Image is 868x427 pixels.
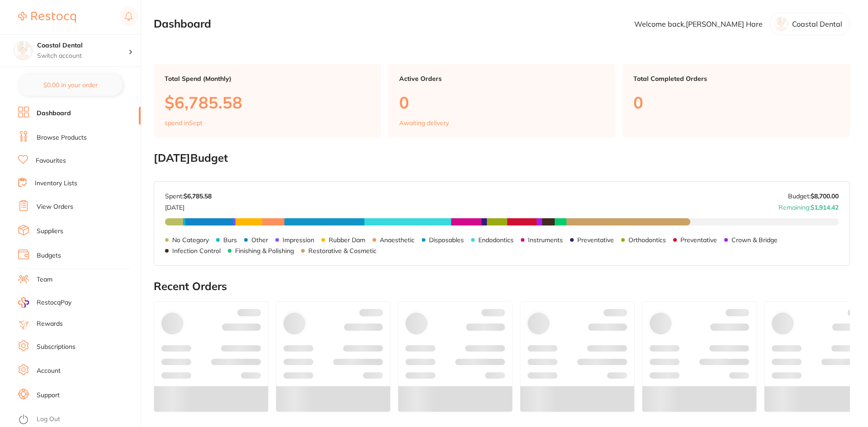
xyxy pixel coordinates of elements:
[577,236,614,244] p: Preventative
[223,236,237,244] p: Burs
[478,236,514,244] p: Endodontics
[399,93,605,112] p: 0
[165,200,212,211] p: [DATE]
[633,93,839,112] p: 0
[37,202,73,211] a: View Orders
[18,7,76,28] a: Restocq Logo
[251,236,268,244] p: Other
[37,227,63,236] a: Suppliers
[235,247,294,254] p: Finishing & Polishing
[788,192,839,200] p: Budget:
[37,366,61,375] a: Account
[37,109,71,118] a: Dashboard
[37,343,75,352] a: Subscriptions
[18,297,29,308] img: RestocqPay
[37,251,61,260] a: Budgets
[528,236,563,244] p: Instruments
[388,64,616,137] a: Active Orders0Awaiting delivery
[165,192,212,200] p: Spent:
[811,192,839,200] strong: $8,700.00
[634,20,763,28] p: Welcome back, [PERSON_NAME] Hare
[308,247,377,254] p: Restorative & Cosmetic
[36,156,66,165] a: Favourites
[172,236,209,244] p: No Category
[165,75,370,82] p: Total Spend (Monthly)
[811,203,839,211] strong: $1,914.42
[154,18,211,30] h2: Dashboard
[628,236,666,244] p: Orthodontics
[731,236,778,244] p: Crown & Bridge
[680,236,717,244] p: Preventative
[399,119,449,127] p: Awaiting delivery
[37,133,87,142] a: Browse Products
[18,74,123,96] button: $0.00 in your order
[37,41,128,50] h4: Coastal Dental
[154,64,381,137] a: Total Spend (Monthly)$6,785.58spend inSept
[165,93,370,112] p: $6,785.58
[184,192,212,200] strong: $6,785.58
[429,236,464,244] p: Disposables
[172,247,221,254] p: Infection Control
[18,12,76,23] img: Restocq Logo
[154,280,850,293] h2: Recent Orders
[37,52,128,61] p: Switch account
[283,236,314,244] p: Impression
[35,179,77,188] a: Inventory Lists
[792,20,842,28] p: Coastal Dental
[165,119,203,127] p: spend in Sept
[37,415,60,424] a: Log Out
[399,75,605,82] p: Active Orders
[37,319,63,328] a: Rewards
[37,275,52,284] a: Team
[14,42,32,60] img: Coastal Dental
[37,298,71,307] span: RestocqPay
[623,64,850,137] a: Total Completed Orders0
[18,297,71,308] a: RestocqPay
[329,236,365,244] p: Rubber Dam
[633,75,839,82] p: Total Completed Orders
[154,152,850,164] h2: [DATE] Budget
[37,391,60,400] a: Support
[18,413,138,427] button: Log Out
[380,236,415,244] p: Anaesthetic
[778,200,839,211] p: Remaining:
